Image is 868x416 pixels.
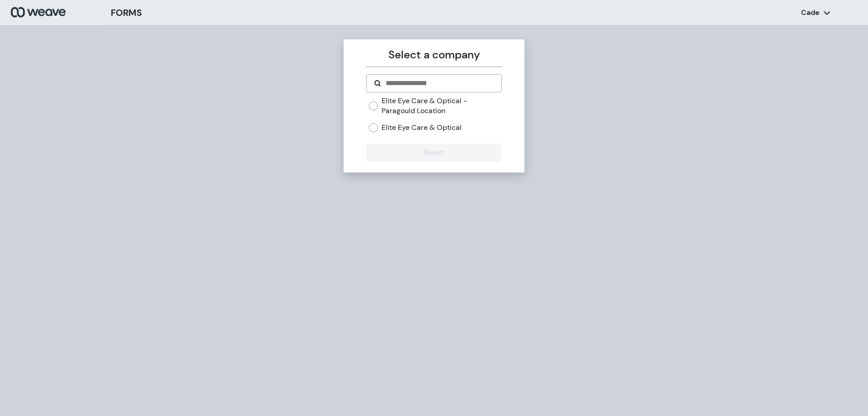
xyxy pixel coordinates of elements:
[366,143,501,162] button: Select
[385,78,494,89] input: Search
[382,123,462,133] label: Elite Eye Care & Optical
[801,8,820,18] p: Cade
[382,96,501,115] label: Elite Eye Care & Optical - Paragould Location
[366,47,501,63] p: Select a company
[111,6,142,19] h3: FORMS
